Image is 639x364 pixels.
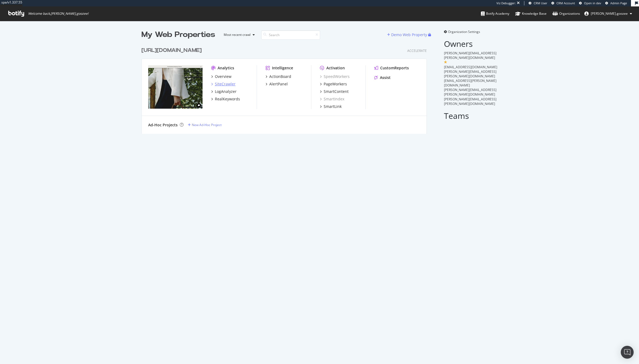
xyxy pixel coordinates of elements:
button: [PERSON_NAME].goozee [580,9,636,18]
a: [URL][DOMAIN_NAME] [141,47,204,54]
span: [EMAIL_ADDRESS][DOMAIN_NAME] [444,65,497,69]
a: RealKeywords [211,96,240,102]
button: Most recent crawl [219,31,257,39]
div: Overview [215,74,231,79]
div: Organizations [552,11,580,16]
a: CRM User [529,1,547,5]
a: LogAnalyzer [211,89,237,94]
span: Welcome back, [PERSON_NAME].goozee ! [28,12,88,16]
a: AlertPanel [266,81,288,87]
div: New Ad-Hoc Project [192,123,222,127]
a: SpeedWorkers [320,74,350,79]
span: [PERSON_NAME][EMAIL_ADDRESS][PERSON_NAME][DOMAIN_NAME] [444,97,496,106]
span: Open in dev [584,1,601,5]
div: Ad-Hoc Projects [148,122,178,128]
a: CRM Account [551,1,575,5]
div: Botify Academy [481,11,509,16]
div: LogAnalyzer [215,89,237,94]
a: Assist [374,75,391,80]
a: Organizations [552,6,580,21]
a: Admin Page [605,1,627,5]
h2: Owners [444,39,498,48]
div: [URL][DOMAIN_NAME] [141,47,202,54]
span: [PERSON_NAME][EMAIL_ADDRESS][PERSON_NAME][DOMAIN_NAME] [444,88,496,97]
div: CustomReports [380,65,409,71]
a: SmartContent [320,89,349,94]
span: Organization Settings [448,29,480,34]
div: PageWorkers [324,81,347,87]
a: Demo Web Property [387,32,428,37]
a: Knowledge Base [515,6,547,21]
a: SiteCrawler [211,81,236,87]
a: ActionBoard [266,74,291,79]
div: Assist [380,75,391,80]
div: ActionBoard [269,74,291,79]
h2: Teams [444,111,498,120]
div: Intelligence [272,65,293,71]
div: Open Intercom Messenger [621,346,634,359]
div: Accelerate [407,48,427,53]
div: Demo Web Property [391,32,427,37]
div: Most recent crawl [224,33,251,36]
img: https://demellierlondon.com/ [148,65,203,109]
div: RealKeywords [215,96,240,102]
a: New Ad-Hoc Project [188,123,222,127]
a: CustomReports [374,65,409,71]
a: SmartIndex [320,96,344,102]
input: Search [261,30,320,40]
a: Botify Academy [481,6,509,21]
span: Admin Page [610,1,627,5]
div: Analytics [218,65,234,71]
div: Viz Debugger: [496,1,516,5]
a: Overview [211,74,231,79]
span: [PERSON_NAME][EMAIL_ADDRESS][PERSON_NAME][DOMAIN_NAME] [444,69,496,78]
span: [EMAIL_ADDRESS][PERSON_NAME][DOMAIN_NAME] [444,78,496,88]
span: [PERSON_NAME][EMAIL_ADDRESS][PERSON_NAME][DOMAIN_NAME] [444,51,496,60]
div: Activation [326,65,345,71]
div: My Web Properties [141,29,215,40]
button: Demo Web Property [387,31,428,39]
a: SmartLink [320,104,342,109]
div: AlertPanel [269,81,288,87]
div: Knowledge Base [515,11,547,16]
div: SmartLink [324,104,342,109]
div: grid [141,40,431,134]
a: PageWorkers [320,81,347,87]
div: SmartContent [324,89,349,94]
span: fred.goozee [591,11,628,16]
span: CRM User [534,1,547,5]
span: CRM Account [556,1,575,5]
div: SiteCrawler [215,81,236,87]
a: Open in dev [579,1,601,5]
